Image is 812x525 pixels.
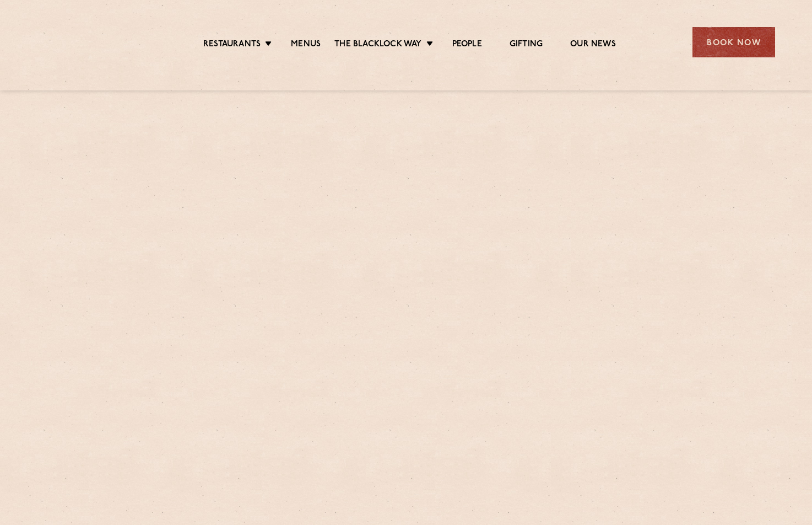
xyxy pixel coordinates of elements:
[203,39,261,51] a: Restaurants
[291,39,321,51] a: Menus
[334,39,421,51] a: The Blacklock Way
[570,39,616,51] a: Our News
[452,39,482,51] a: People
[37,10,132,74] img: svg%3E
[510,39,543,51] a: Gifting
[692,27,775,57] div: Book Now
